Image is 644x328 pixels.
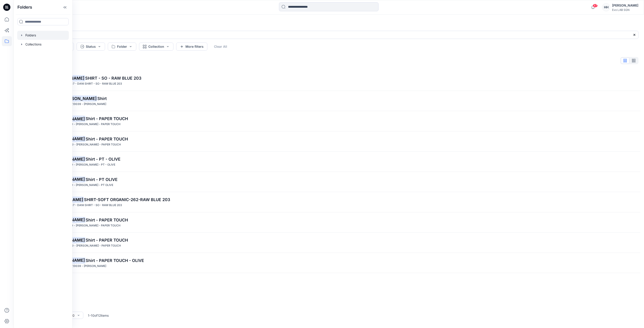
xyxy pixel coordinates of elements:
span: SHIRT-SOFT ORGANIC-262-RAW BLUE 203 [84,197,170,202]
span: Shirt [97,96,107,101]
mark: [PERSON_NAME] [61,95,97,102]
a: F03-0039 -[PERSON_NAME]Shirt - PT - OLIVEPersonal Zone>Trash>F03-0039 - [PERSON_NAME] - PT - OLIVE [16,153,641,170]
span: Shirt - PAPER TOUCH [86,116,128,121]
button: Status [77,43,105,51]
p: F03-0039 - DANI Shirt - PT OLIVE [59,183,113,188]
p: F03-0039 - DANI Shirt - PT - OLIVE [59,162,115,167]
p: F03-0039 - DANI Shirt - PAPER TOUCH [59,223,120,228]
a: F03-0037/0039 -[PERSON_NAME]ShirtPersonal Zone>Trash>F03-0037/0039 - [PERSON_NAME] [16,93,641,109]
a: F03-0039 -[PERSON_NAME]Shirt - PAPER TOUCHPersonal Zone>Trash>F03-0039 - [PERSON_NAME] - PAPER TOUCH [16,113,641,129]
div: [PERSON_NAME] [612,3,638,8]
div: HH [602,3,610,11]
div: 10 [71,313,74,318]
a: F03-0039 -[PERSON_NAME]Shirt - PT OLIVEPersonal Zone>Trash>F03-0039 - [PERSON_NAME] - PT OLIVE [16,174,641,190]
span: Shirt - PAPER TOUCH [86,218,128,222]
a: F03-0037-[PERSON_NAME]SHIRT-SOFT ORGANIC-262-RAW BLUE 203S262>SOFT ORGANIC>F03-0037 - DANI SHIRT ... [16,194,641,210]
span: Shirt - PAPER TOUCH [86,137,128,141]
a: F03-0039 -[PERSON_NAME]Shirt - PAPER TOUCHPersonal Zone>Trash>F03-0039 - [PERSON_NAME] - PAPER TOUCH [16,214,641,231]
button: Folder [108,43,136,51]
p: F03-0037/0039 - DANI Shirt [59,102,106,107]
p: F03-0037/0039 - DANI Shirt [59,264,106,269]
button: More filters [176,43,207,51]
p: F03-0037 - DANI SHIRT - SO - RAW BLUE 203 [61,81,122,86]
a: F03-0039 -[PERSON_NAME]Shirt - PAPER TOUCHS262>PAPER TOUCH>F03-0039 - [PERSON_NAME] - PAPER TOUCH [16,133,641,150]
span: Shirt - PT - OLIVE [86,157,120,162]
button: Collection [139,43,173,51]
a: F03-0037 -[PERSON_NAME]SHIRT - SO - RAW BLUE 203S262>SOFT ORGANIC>F03-0037 - DANI SHIRT - SO - RA... [16,72,641,89]
span: Shirt - PAPER TOUCH [86,238,128,242]
a: F03-0039 -[PERSON_NAME]Shirt - PAPER TOUCHS262>PAPER TOUCH>F03-0039 - [PERSON_NAME] - PAPER TOUCH [16,234,641,251]
a: F03-0039 -[PERSON_NAME]Shirt - PAPER TOUCH - OLIVEPersonal Zone>Trash>F03-0037/0039 - [PERSON_NAME] [16,255,641,271]
p: F03-0039 - DANI Shirt - PAPER TOUCH [59,122,120,127]
span: Shirt - PT OLIVE [86,177,118,182]
div: Evo LAB SGN [612,8,638,12]
span: Shirt - PAPER TOUCH - OLIVE [86,258,144,263]
p: 1 - 10 of 12 items [88,313,109,318]
p: F03-0037 - DANI SHIRT - SO - RAW BLUE 203 [61,203,122,208]
span: SHIRT - SO - RAW BLUE 203 [85,76,141,81]
h4: Search [15,18,642,31]
span: 47 [593,4,598,7]
p: F03-0039 - DANI Shirt - PAPER TOUCH [60,142,121,147]
p: F03-0039 - DANI Shirt - PAPER TOUCH [60,243,121,248]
